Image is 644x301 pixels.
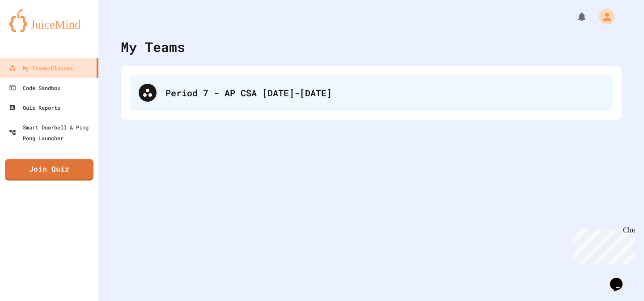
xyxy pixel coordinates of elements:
iframe: chat widget [570,226,635,264]
div: My Teams/Classes [9,63,73,73]
div: My Account [589,6,617,27]
div: Chat with us now!Close [4,4,62,57]
div: Period 7 - AP CSA [DATE]-[DATE] [130,75,613,111]
div: My Notifications [560,9,589,24]
div: Quiz Reports [9,102,60,113]
div: Smart Doorbell & Ping Pong Launcher [9,122,95,143]
iframe: chat widget [606,265,635,292]
div: Code Sandbox [9,82,60,93]
a: Join Quiz [5,159,93,181]
div: Period 7 - AP CSA [DATE]-[DATE] [165,86,604,99]
img: logo-orange.svg [9,9,89,32]
div: My Teams [121,37,185,57]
